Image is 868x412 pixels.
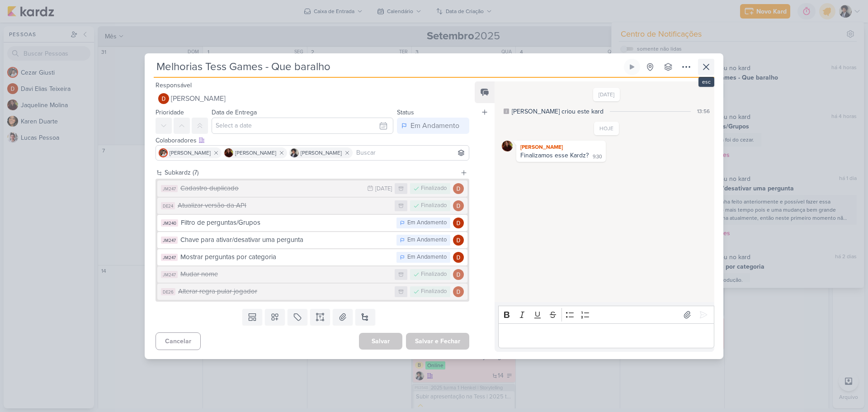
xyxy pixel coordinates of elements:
[407,236,447,245] div: Em Andamento
[180,252,392,262] div: Mostrar perguntas por categoria
[375,186,392,192] div: [DATE]
[161,185,178,192] div: JM247
[178,286,390,297] div: Alterar regra pular jogador
[157,266,467,283] button: JM247 Mudar nome Finalizado
[410,120,459,131] div: Em Andamento
[156,109,184,116] label: Prioridade
[161,202,175,209] div: DE24
[453,252,464,263] img: Davi Elias Teixeira
[170,149,211,157] span: [PERSON_NAME]
[181,218,392,228] div: Filtro de perguntas/Grupos
[157,232,467,248] button: JM247 Chave para ativar/desativar uma pergunta Em Andamento
[628,63,636,71] div: Ligar relógio
[235,149,276,157] span: [PERSON_NAME]
[156,136,469,145] div: Colaboradores
[421,270,447,279] div: Finalizado
[212,118,393,134] input: Select a date
[171,93,226,104] span: [PERSON_NAME]
[154,59,622,75] input: Kard Sem Título
[421,287,447,296] div: Finalizado
[180,235,392,245] div: Chave para ativar/desativar uma pergunta
[157,198,467,214] button: DE24 Atualizar versão da API Finalizado
[453,286,464,297] img: Davi Elias Teixeira
[498,306,714,323] div: Editor toolbar
[593,153,602,161] div: 9:30
[161,219,178,227] div: JM240
[518,142,604,152] div: [PERSON_NAME]
[156,332,201,350] button: Cancelar
[156,81,192,89] label: Responsável
[161,271,178,278] div: JM247
[165,168,457,177] div: Subkardz (7)
[502,141,513,152] img: Jaqueline Molina
[158,93,169,104] img: Davi Elias Teixeira
[453,218,464,228] img: Davi Elias Teixeira
[512,107,604,116] div: [PERSON_NAME] criou este kard
[178,200,390,211] div: Atualizar versão da API
[157,249,467,265] button: JM247 Mostrar perguntas por categoria Em Andamento
[397,118,469,134] button: Em Andamento
[224,148,233,157] img: Jaqueline Molina
[453,269,464,280] img: Davi Elias Teixeira
[159,148,168,157] img: Cezar Giusti
[161,254,178,261] div: JM247
[397,109,414,116] label: Status
[697,107,710,115] div: 13:56
[180,269,390,279] div: Mudar nome
[453,200,464,211] img: Davi Elias Teixeira
[520,152,589,159] div: Finalizamos esse Kardz?
[421,201,447,210] div: Finalizado
[354,147,467,158] input: Buscar
[407,218,447,227] div: Em Andamento
[290,148,299,157] img: Pedro Luahn Simões
[157,180,467,197] button: JM247 Cadastro duplicado [DATE] Finalizado
[453,183,464,194] img: Davi Elias Teixeira
[212,109,257,116] label: Data de Entrega
[180,183,363,194] div: Cadastro duplicado
[161,237,178,244] div: JM247
[157,215,467,231] button: JM240 Filtro de perguntas/Grupos Em Andamento
[301,149,342,157] span: [PERSON_NAME]
[161,288,175,295] div: DE26
[157,284,467,300] button: DE26 Alterar regra pular jogador Finalizado
[453,235,464,246] img: Davi Elias Teixeira
[498,323,714,348] div: Editor editing area: main
[407,253,447,262] div: Em Andamento
[156,90,469,107] button: [PERSON_NAME]
[698,77,714,87] div: esc
[421,184,447,193] div: Finalizado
